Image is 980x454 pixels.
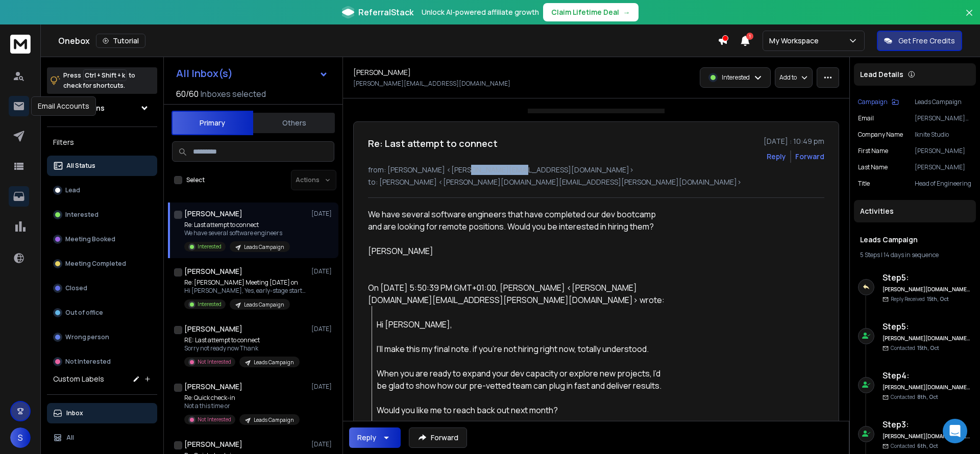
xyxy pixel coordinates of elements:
[47,135,157,149] h3: Filters
[860,250,880,259] span: 5 Steps
[883,335,972,342] h6: [PERSON_NAME][DOMAIN_NAME][EMAIL_ADDRESS][PERSON_NAME][DOMAIN_NAME]
[915,131,972,139] p: Iknite Studio
[858,98,888,106] p: Campaign
[184,402,300,410] p: Not a this time or
[883,384,972,391] h6: [PERSON_NAME][DOMAIN_NAME][EMAIL_ADDRESS][PERSON_NAME][DOMAIN_NAME]
[311,440,334,448] p: [DATE]
[184,336,300,344] p: RE: Last attempt to connect
[83,69,127,81] span: Ctrl + Shift + k
[377,319,452,330] span: Hi [PERSON_NAME],
[244,301,284,309] p: Leads Campaign
[184,394,300,402] p: Re: Quick check-in
[47,254,157,274] button: Meeting Completed
[65,186,80,194] p: Lead
[201,88,266,100] h3: Inboxes selected
[10,427,31,448] button: S
[860,235,970,245] h1: Leads Campaign
[368,208,666,257] div: We have several software engineers that have completed our dev bootcamp and are looking for remot...
[891,295,949,303] p: Reply Received
[65,284,87,292] p: Closed
[377,405,558,416] span: Would you like me to reach back out next month?
[722,73,750,82] p: Interested
[858,147,888,155] p: First Name
[65,309,103,317] p: Out of office
[47,351,157,372] button: Not Interested
[184,439,242,449] h1: [PERSON_NAME]
[47,229,157,249] button: Meeting Booked
[184,221,290,229] p: Re: Last attempt to connect
[377,343,649,355] span: I’ll make this my final note. if you’re not hiring right now, totally understood.
[186,176,205,184] label: Select
[31,96,96,116] div: Email Accounts
[311,325,334,333] p: [DATE]
[184,287,307,295] p: Hi [PERSON_NAME], Yes, early-stage startups
[66,162,95,170] p: All Status
[915,163,972,171] p: [PERSON_NAME]
[184,382,242,392] h1: [PERSON_NAME]
[353,67,411,78] h1: [PERSON_NAME]
[779,73,797,82] p: Add to
[368,177,824,187] p: to: [PERSON_NAME] <[PERSON_NAME][DOMAIN_NAME][EMAIL_ADDRESS][PERSON_NAME][DOMAIN_NAME]>
[915,114,972,122] p: [PERSON_NAME][EMAIL_ADDRESS][DOMAIN_NAME]
[767,152,786,162] button: Reply
[66,434,74,442] p: All
[47,327,157,347] button: Wrong person
[883,418,972,431] h6: Step 3 :
[898,36,955,46] p: Get Free Credits
[311,210,334,218] p: [DATE]
[65,235,115,243] p: Meeting Booked
[858,114,874,122] p: Email
[96,34,145,48] button: Tutorial
[368,282,666,306] div: On [DATE] 5:50:39 PM GMT+01:00, [PERSON_NAME] <[PERSON_NAME][DOMAIN_NAME][EMAIL_ADDRESS][PERSON_N...
[915,98,972,106] p: Leads Campaign
[65,211,99,219] p: Interested
[623,7,630,17] span: →
[884,250,939,259] span: 14 days in sequence
[883,271,972,284] h6: Step 5 :
[184,266,242,276] h1: [PERSON_NAME]
[184,209,242,219] h1: [PERSON_NAME]
[858,180,870,188] p: title
[409,427,467,448] button: Forward
[917,344,939,351] span: 15th, Oct
[746,33,753,40] span: 1
[917,393,938,400] span: 8th, Oct
[66,409,83,417] p: Inbox
[198,416,231,423] p: Not Interested
[915,180,972,188] p: Head of Engineering
[253,112,335,134] button: Others
[883,433,972,440] h6: [PERSON_NAME][DOMAIN_NAME][EMAIL_ADDRESS][PERSON_NAME][DOMAIN_NAME]
[198,300,222,308] p: Interested
[47,427,157,448] button: All
[422,7,539,17] p: Unlock AI-powered affiliate growth
[47,156,157,176] button: All Status
[184,344,300,352] p: Sorry not ready now Thank
[65,260,126,268] p: Meeting Completed
[63,70,135,91] p: Press to check for shortcuts.
[377,368,662,391] span: When you are ready to expand your dev capacity or explore new projects, I’d be glad to show how o...
[198,243,222,250] p: Interested
[858,163,888,171] p: Last Name
[254,416,293,424] p: Leads Campaign
[198,358,231,366] p: Not Interested
[915,147,972,155] p: [PERSON_NAME]
[184,229,290,237] p: We have several software engineers
[891,393,938,401] p: Contacted
[891,344,939,352] p: Contacted
[184,279,307,287] p: Re: [PERSON_NAME] Meeting [DATE] on
[860,69,903,80] p: Lead Details
[877,31,962,51] button: Get Free Credits
[171,111,253,135] button: Primary
[883,369,972,382] h6: Step 4 :
[927,295,949,302] span: 15th, Oct
[764,136,824,146] p: [DATE] : 10:49 pm
[883,320,972,333] h6: Step 5 :
[368,136,498,150] h1: Re: Last attempt to connect
[357,433,376,443] div: Reply
[47,302,157,323] button: Out of office
[254,359,293,366] p: Leads Campaign
[168,63,336,84] button: All Inbox(s)
[65,333,109,341] p: Wrong person
[47,180,157,200] button: Lead
[176,88,199,100] span: 60 / 60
